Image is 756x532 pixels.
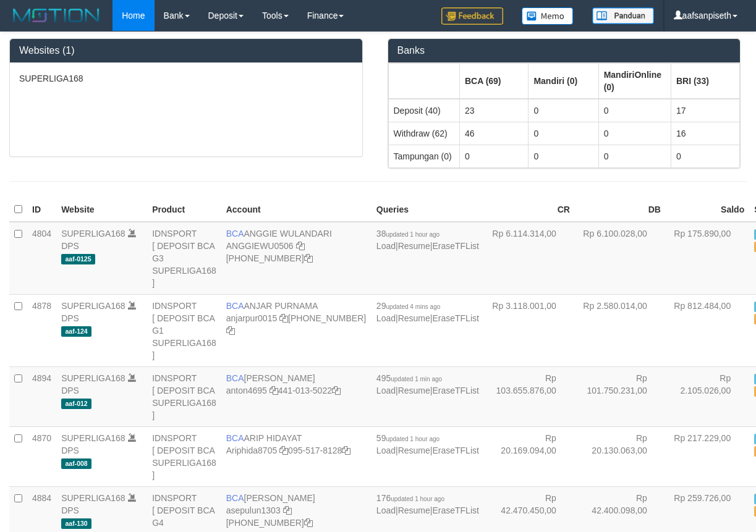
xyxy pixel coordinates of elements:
[598,99,671,122] td: 0
[61,326,91,337] span: aaf-124
[61,301,125,311] a: SUPERLIGA168
[372,198,484,222] th: Queries
[342,445,350,455] a: Copy 0955178128 to clipboard
[397,45,731,56] h3: Banks
[388,122,459,145] td: Withdraw (62)
[666,294,749,366] td: Rp 812.484,00
[666,222,749,295] td: Rp 175.890,00
[226,445,278,455] a: Ariphida8705
[19,72,353,85] p: SUPERLIGA168
[147,294,221,366] td: IDNSPORT [ DEPOSIT BCA G1 SUPERLIGA168 ]
[459,145,528,167] td: 0
[671,99,739,122] td: 17
[598,63,671,99] th: Group: activate to sort column ascending
[529,99,598,122] td: 0
[61,229,125,239] a: SUPERLIGA168
[459,122,528,145] td: 46
[388,99,459,122] td: Deposit (40)
[666,198,749,222] th: Saldo
[459,99,528,122] td: 23
[484,198,575,222] th: CR
[304,253,313,263] a: Copy 4062213373 to clipboard
[376,505,396,515] a: Load
[376,493,444,503] span: 176
[56,294,147,366] td: DPS
[391,496,444,502] span: updated 1 hour ago
[671,63,739,99] th: Group: activate to sort column ascending
[226,241,294,251] a: ANGGIEWU0506
[56,366,147,426] td: DPS
[376,386,396,395] a: Load
[522,7,574,25] img: Button%20Memo.svg
[221,198,372,222] th: Account
[671,145,739,167] td: 0
[27,426,56,486] td: 4870
[484,426,575,486] td: Rp 20.169.094,00
[279,445,288,455] a: Copy Ariphida8705 to clipboard
[19,45,353,56] h3: Websites (1)
[56,222,147,295] td: DPS
[147,198,221,222] th: Product
[226,229,244,239] span: BCA
[61,518,91,529] span: aaf-130
[671,122,739,145] td: 16
[221,294,372,366] td: ANJAR PURNAMA [PHONE_NUMBER]
[575,294,666,366] td: Rp 2.580.014,00
[221,426,372,486] td: ARIP HIDAYAT 095-517-8128
[386,303,440,310] span: updated 4 mins ago
[270,386,278,395] a: Copy anton4695 to clipboard
[296,241,305,251] a: Copy ANGGIEWU0506 to clipboard
[27,198,56,222] th: ID
[9,6,103,25] img: MOTION_logo.png
[376,445,396,455] a: Load
[226,313,278,323] a: anjarpur0015
[147,222,221,295] td: IDNSPORT [ DEPOSIT BCA G3 SUPERLIGA168 ]
[666,426,749,486] td: Rp 217.229,00
[575,198,666,222] th: DB
[376,229,440,239] span: 38
[484,366,575,426] td: Rp 103.655.876,00
[398,313,430,323] a: Resume
[592,7,654,24] img: panduan.png
[376,313,396,323] a: Load
[598,122,671,145] td: 0
[432,386,478,395] a: EraseTFList
[221,366,372,426] td: [PERSON_NAME] 441-013-5022
[61,254,95,264] span: aaf-0125
[386,436,440,442] span: updated 1 hour ago
[221,222,372,295] td: ANGGIE WULANDARI [PHONE_NUMBER]
[226,301,244,311] span: BCA
[376,229,479,251] span: | |
[61,399,91,409] span: aaf-012
[27,294,56,366] td: 4878
[398,505,430,515] a: Resume
[376,433,440,443] span: 59
[376,433,479,455] span: | |
[432,241,478,251] a: EraseTFList
[226,326,235,336] a: Copy 4062281620 to clipboard
[27,366,56,426] td: 4894
[398,445,430,455] a: Resume
[398,241,430,251] a: Resume
[441,7,503,25] img: Feedback.jpg
[459,63,528,99] th: Group: activate to sort column ascending
[484,294,575,366] td: Rp 3.118.001,00
[484,222,575,295] td: Rp 6.114.314,00
[376,373,442,383] span: 495
[386,231,440,238] span: updated 1 hour ago
[376,493,479,515] span: | |
[529,63,598,99] th: Group: activate to sort column ascending
[432,313,478,323] a: EraseTFList
[432,445,478,455] a: EraseTFList
[598,145,671,167] td: 0
[388,63,459,99] th: Group: activate to sort column ascending
[376,241,396,251] a: Load
[147,426,221,486] td: IDNSPORT [ DEPOSIT BCA SUPERLIGA168 ]
[61,373,125,383] a: SUPERLIGA168
[226,433,244,443] span: BCA
[529,122,598,145] td: 0
[226,505,281,515] a: asepulun1303
[27,222,56,295] td: 4804
[575,222,666,295] td: Rp 6.100.028,00
[61,493,125,503] a: SUPERLIGA168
